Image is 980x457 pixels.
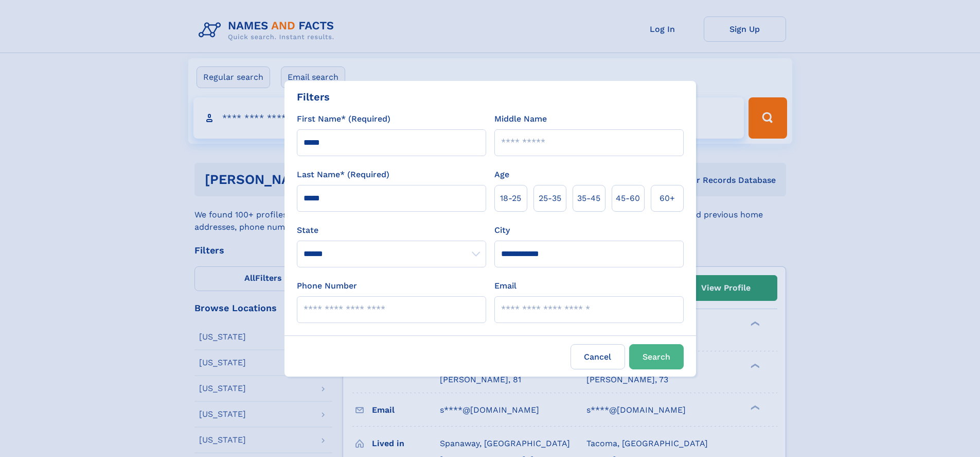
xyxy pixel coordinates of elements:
label: Middle Name [494,113,547,125]
label: Phone Number [297,280,357,292]
label: Cancel [571,344,625,369]
span: 25‑35 [539,192,561,205]
span: 60+ [660,192,675,205]
label: City [494,224,510,236]
label: Email [494,280,516,292]
span: 45‑60 [616,192,640,205]
label: Age [494,168,509,181]
span: 35‑45 [577,192,600,205]
label: State [297,224,486,236]
label: Last Name* (Required) [297,168,389,181]
div: Filters [297,89,330,105]
button: Search [629,344,684,369]
label: First Name* (Required) [297,113,390,125]
span: 18‑25 [500,192,521,205]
